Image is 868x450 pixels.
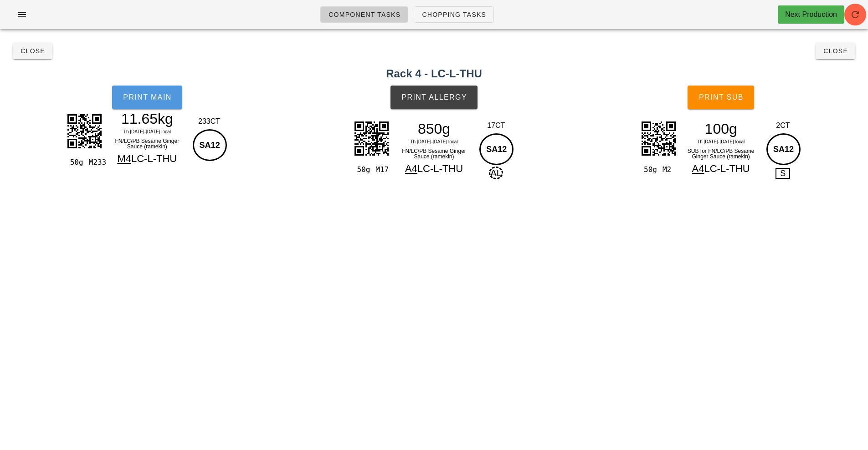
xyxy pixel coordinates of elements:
span: A4 [692,163,704,174]
span: Print Main [123,93,172,101]
div: FN/LC/PB Sesame Ginger Sauce (ramekin) [108,137,187,151]
span: Component Tasks [328,11,401,18]
span: Th [DATE]-[DATE] local [410,139,457,144]
span: Print Sub [699,93,744,101]
button: Close [13,43,52,59]
div: SA12 [479,133,514,165]
span: Print Allergy [401,93,467,101]
span: AL [489,167,503,179]
div: SUB for FN/LC/PB Sesame Ginger Sauce (ramekin) [681,147,760,161]
button: Close [816,43,855,59]
span: A4 [405,163,417,174]
span: LC-L-THU [704,163,750,174]
div: 50g [640,164,659,176]
span: Close [20,47,45,55]
div: FN/LC/PB Sesame Ginger Sauce (ramekin) [395,147,474,161]
a: Component Tasks [320,6,408,23]
div: 100g [681,122,760,136]
div: M233 [85,157,104,168]
img: qpcsnIw86dMCMdqxNKEiDB3AVaROTnlk1JDXrRQ90vKYGsPUQMkfKubMCHBiZaATWxMyAulkbE3lCd4EYIcACuKJYlASh85PJ... [62,108,107,154]
div: 2CT [764,120,802,131]
a: Chopping Tasks [414,6,494,23]
div: Next Production [785,9,837,20]
h2: Rack 4 - LC-L-THU [5,66,863,82]
span: Chopping Tasks [421,11,486,18]
div: 850g [395,122,474,136]
img: 2fko+XwskvgAAAABJRU5ErkJggg== [349,116,394,161]
span: Close [823,47,848,55]
div: M17 [372,164,390,176]
div: 17CT [477,120,515,131]
span: M4 [117,153,131,164]
span: Th [DATE]-[DATE] local [697,139,745,144]
div: M2 [659,164,678,176]
div: SA12 [766,133,801,165]
div: SA12 [193,129,227,161]
button: Print Sub [688,86,754,109]
span: S [776,168,790,179]
span: Th [DATE]-[DATE] local [123,129,171,134]
span: LC-L-THU [131,153,177,164]
span: LC-L-THU [417,163,463,174]
button: Print Main [112,86,182,109]
div: 11.65kg [108,112,187,126]
button: Print Allergy [390,86,478,109]
div: 50g [66,157,85,168]
div: 233CT [190,116,228,127]
img: qGtlygqQfQgs9ZC+dBI5hAyrgRASQoYhMCydKCSEDENgWDpRSAgZhsCwdKKQEDIMgWHpfANXUlw+PRsQtgAAAABJRU5ErkJggg== [636,116,681,161]
div: 50g [353,164,372,176]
